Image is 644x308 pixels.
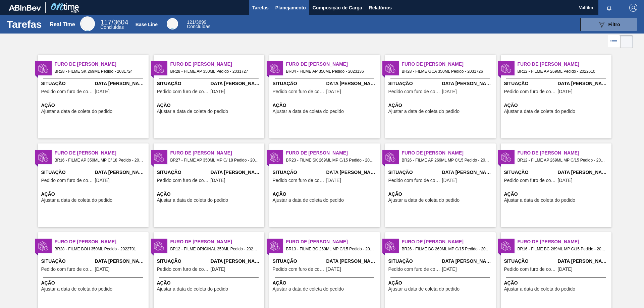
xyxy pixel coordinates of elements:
span: 10/10/2025 [211,178,225,183]
img: status [385,63,395,73]
span: Pedido com furo de coleta [388,267,440,272]
img: TNhmsLtSVTkK8tSr43FrP2fwEKptu5GPRR3wAAAABJRU5ErkJggg== [9,5,41,11]
span: Situação [388,258,440,265]
span: Data Coleta [442,169,494,176]
span: Pedido com furo de coleta [157,89,209,94]
div: Visão em Cards [620,35,633,48]
span: Ajustar a data de coleta do pedido [41,198,113,203]
span: Situação [504,169,556,176]
span: Furo de Coleta [55,61,149,68]
span: 12/10/2025 [442,267,457,272]
span: 10/10/2025 [326,267,341,272]
span: Data Coleta [558,169,610,176]
span: Situação [273,169,325,176]
span: Ajustar a data de coleta do pedido [41,287,113,292]
span: Ação [388,102,494,109]
img: status [270,63,280,73]
span: Situação [504,258,556,265]
div: Real Time [100,19,128,29]
span: 11/10/2025 [95,89,110,94]
span: BR16 - FILME BC 269ML MP C/15 Pedido - 2029116 [518,245,606,253]
span: Data Coleta [95,258,147,265]
span: BR12 - FILME AP 269ML MP C/15 Pedido - 2022633 [518,157,606,164]
span: Furo de Coleta [170,149,264,157]
span: BR28 - FILME BOH 350ML Pedido - 2022701 [55,245,143,253]
span: 10/10/2025 [442,178,457,183]
span: Situação [504,80,556,87]
span: Ajustar a data de coleta do pedido [504,287,576,292]
span: Data Coleta [211,80,263,87]
span: Situação [157,169,209,176]
img: status [385,152,395,162]
img: status [501,63,511,73]
div: Visão em Lista [608,35,620,48]
span: Ajustar a data de coleta do pedido [273,287,344,292]
span: Pedido com furo de coleta [273,267,325,272]
span: Data Coleta [95,80,147,87]
span: Situação [273,258,325,265]
span: Ação [504,191,610,198]
span: BR26 - FILME AP 269ML MP C/15 Pedido - 2017667 [402,157,490,164]
span: Ação [388,280,494,287]
span: Pedido com furo de coleta [273,178,325,183]
span: Pedido com furo de coleta [41,267,93,272]
span: Furo de Coleta [518,61,611,68]
span: Concluídas [187,24,210,29]
span: BR13 - FILME BC 269ML MP C/15 Pedido - 2026873 [286,245,375,253]
span: Ajustar a data de coleta do pedido [388,198,460,203]
span: Composição de Carga [313,4,362,12]
img: status [501,241,511,251]
span: Ajustar a data de coleta do pedido [273,109,344,114]
span: Pedido com furo de coleta [273,89,325,94]
span: Data Coleta [211,169,263,176]
span: Furo de Coleta [402,149,496,157]
span: Data Coleta [211,258,263,265]
span: Situação [41,258,93,265]
span: Ajustar a data de coleta do pedido [157,287,228,292]
img: status [154,152,164,162]
h1: Tarefas [7,20,42,28]
span: Pedido com furo de coleta [41,178,93,183]
span: BR26 - FILME BC 269ML MP C/15 Pedido - 2026945 [402,245,490,253]
span: 121 [187,19,195,25]
span: Pedido com furo de coleta [388,178,440,183]
span: Pedido com furo de coleta [504,89,556,94]
span: Ação [157,280,263,287]
span: 09/10/2025 [95,267,110,272]
span: Ação [273,102,378,109]
span: Ajustar a data de coleta do pedido [273,198,344,203]
span: Pedido com furo de coleta [388,89,440,94]
span: Pedido com furo de coleta [157,267,209,272]
span: Ação [41,191,147,198]
div: Base Line [167,18,178,29]
div: Real Time [80,16,95,31]
span: Data Coleta [558,258,610,265]
span: Concluídas [100,24,124,30]
span: 09/10/2025 [558,178,573,183]
span: 10/10/2025 [558,89,573,94]
span: Furo de Coleta [402,238,496,245]
span: BR28 - FILME SK 269ML Pedido - 2031724 [55,68,143,75]
span: Data Coleta [326,258,378,265]
img: status [501,152,511,162]
span: Pedido com furo de coleta [504,267,556,272]
span: Ação [41,102,147,109]
span: Tarefas [252,4,269,12]
span: Ação [157,191,263,198]
img: status [270,241,280,251]
span: Ação [273,280,378,287]
div: Base Line [136,22,158,27]
span: Ajustar a data de coleta do pedido [504,198,576,203]
span: Data Coleta [95,169,147,176]
span: Furo de Coleta [518,238,611,245]
span: 11/10/2025 [442,89,457,94]
img: status [38,152,48,162]
span: Data Coleta [326,169,378,176]
span: Data Coleta [442,258,494,265]
span: 10/10/2025 [326,89,341,94]
span: Situação [273,80,325,87]
span: Pedido com furo de coleta [157,178,209,183]
img: Logout [629,4,637,12]
span: Furo de Coleta [170,238,264,245]
span: Situação [41,80,93,87]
